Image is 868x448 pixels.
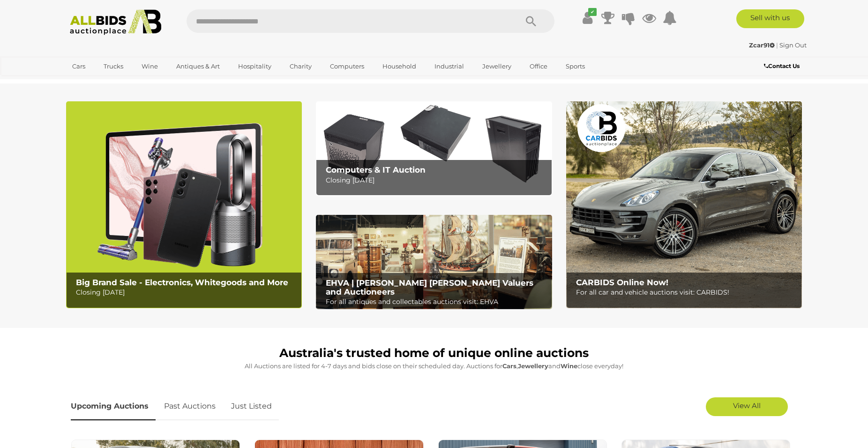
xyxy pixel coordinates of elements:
a: Computers [324,59,370,74]
a: Big Brand Sale - Electronics, Whitegoods and More Big Brand Sale - Electronics, Whitegoods and Mo... [66,101,302,308]
a: Industrial [428,59,470,74]
p: Closing [DATE] [326,175,546,186]
a: Contact Us [764,61,802,71]
i: ✔ [588,8,597,16]
a: Jewellery [476,59,517,74]
b: EHVA | [PERSON_NAME] [PERSON_NAME] Valuers and Auctioneers [326,278,533,296]
p: For all car and vehicle auctions visit: CARBIDS! [576,287,797,298]
a: Past Auctions [157,393,223,420]
a: [GEOGRAPHIC_DATA] [66,74,145,90]
strong: Jewellery [518,362,548,370]
p: Closing [DATE] [76,287,297,298]
span: | [776,41,778,49]
strong: Zcar91 [749,41,775,49]
img: CARBIDS Online Now! [566,101,802,308]
span: View All [733,401,761,410]
b: Computers & IT Auction [326,165,426,175]
strong: Wine [561,362,577,370]
a: Zcar91 [749,41,776,49]
button: Search [508,9,554,33]
a: View All [706,397,788,416]
img: Computers & IT Auction [316,101,552,196]
a: Office [524,59,554,74]
img: Big Brand Sale - Electronics, Whitegoods and More [66,101,302,308]
a: Hospitality [232,59,277,74]
img: Allbids.com.au [65,9,166,35]
a: Cars [66,59,91,74]
a: Wine [135,59,164,74]
p: For all antiques and collectables auctions visit: EHVA [326,296,546,308]
img: EHVA | Evans Hastings Valuers and Auctioneers [316,215,552,310]
a: Sign Out [779,41,807,49]
a: Trucks [97,59,129,74]
b: CARBIDS Online Now! [576,278,668,287]
a: Computers & IT Auction Computers & IT Auction Closing [DATE] [316,101,552,196]
a: Antiques & Art [170,59,226,74]
a: Sports [560,59,591,74]
a: Upcoming Auctions [71,393,156,420]
a: Household [376,59,422,74]
a: Just Listed [224,393,279,420]
a: EHVA | Evans Hastings Valuers and Auctioneers EHVA | [PERSON_NAME] [PERSON_NAME] Valuers and Auct... [316,215,552,310]
h1: Australia's trusted home of unique online auctions [71,347,797,360]
b: Contact Us [764,62,800,69]
p: All Auctions are listed for 4-7 days and bids close on their scheduled day. Auctions for , and cl... [71,361,797,372]
a: Sell with us [736,9,804,28]
strong: Cars [502,362,516,370]
a: CARBIDS Online Now! CARBIDS Online Now! For all car and vehicle auctions visit: CARBIDS! [566,101,802,308]
a: Charity [284,59,318,74]
a: ✔ [580,9,594,26]
b: Big Brand Sale - Electronics, Whitegoods and More [76,278,288,287]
